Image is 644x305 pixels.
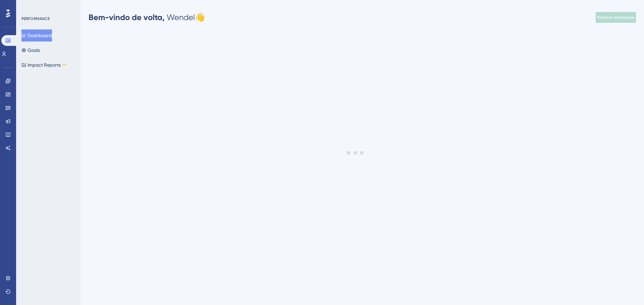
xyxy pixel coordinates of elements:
div: BETA [62,63,68,67]
button: Impact ReportsBETA [21,59,68,71]
button: Dashboard [21,29,52,42]
font: 👋 [195,13,205,22]
button: Goals [21,44,40,56]
font: Wendel [167,13,195,22]
button: Publicar alterações [596,12,636,23]
font: Publicar alterações [597,15,635,20]
div: PERFORMANCE [21,16,50,21]
font: Bem-vindo de volta, [89,12,165,22]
